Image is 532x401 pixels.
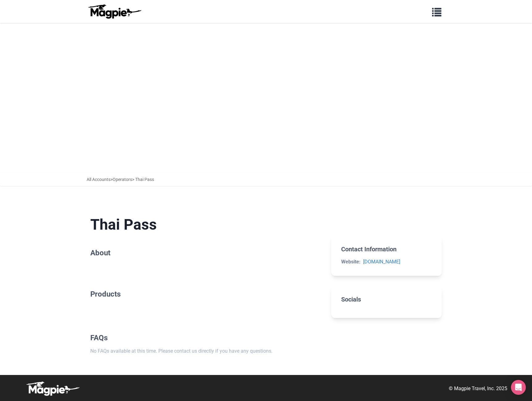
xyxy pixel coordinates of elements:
h1: Thai Pass [90,216,321,234]
a: All Accounts [87,177,110,182]
a: [DOMAIN_NAME] [363,259,400,265]
h2: Socials [341,296,432,303]
div: Open Intercom Messenger [511,380,526,395]
p: No FAQs available at this time. Please contact us directly if you have any questions. [90,347,321,355]
a: Operators [113,177,132,182]
h2: About [90,249,321,258]
strong: Website: [341,259,361,265]
div: > > Thai Pass [87,176,154,183]
h2: FAQs [90,333,321,342]
img: logo-ab69f6fb50320c5b225c76a69d11143b.png [87,4,142,19]
p: © Magpie Travel, Inc. 2025 [449,385,507,393]
img: logo-white-d94fa1abed81b67a048b3d0f0ab5b955.png [25,381,80,396]
h2: Products [90,290,321,299]
h2: Contact Information [341,245,432,253]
